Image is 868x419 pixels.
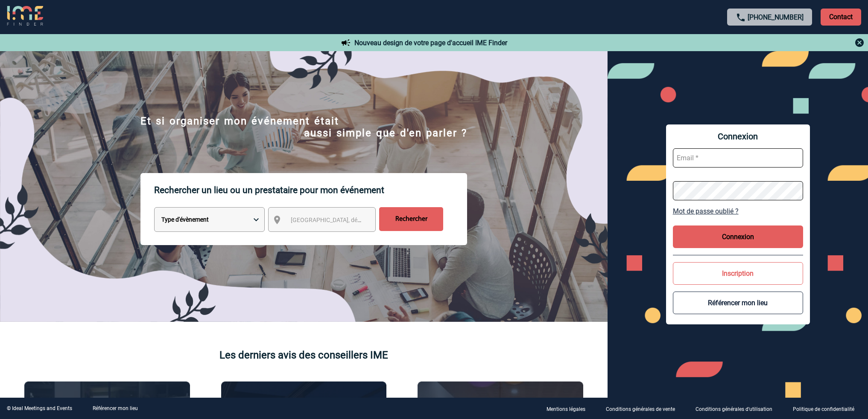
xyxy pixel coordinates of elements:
span: [GEOGRAPHIC_DATA], département, région... [291,217,409,223]
p: Rechercher un lieu ou un prestataire pour mon événement [154,173,467,207]
a: Mot de passe oublié ? [673,207,803,215]
a: Conditions générales d'utilisation [689,405,786,413]
a: [PHONE_NUMBER] [748,13,804,21]
p: Contact [821,9,861,26]
input: Email * [673,148,803,168]
p: Conditions générales de vente [606,406,675,412]
a: Mentions légales [540,405,599,413]
img: call-24-px.png [736,12,746,23]
a: Conditions générales de vente [599,405,689,413]
a: Référencer mon lieu [93,405,138,411]
button: Connexion [673,225,803,248]
a: Politique de confidentialité [786,405,868,413]
button: Référencer mon lieu [673,292,803,314]
span: Connexion [673,131,803,142]
input: Rechercher [379,207,443,231]
div: © Ideal Meetings and Events [7,405,72,411]
p: Conditions générales d'utilisation [696,406,772,412]
button: Inscription [673,262,803,285]
p: Politique de confidentialité [793,406,854,412]
p: Mentions légales [547,406,585,412]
